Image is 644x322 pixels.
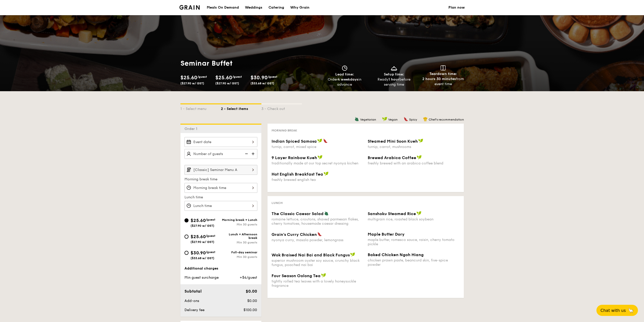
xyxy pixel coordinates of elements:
[388,77,399,82] strong: 1 hour
[184,275,219,280] span: Min guest surcharge
[272,273,321,278] span: Four Season Oolong Tea
[221,218,257,222] div: Morning break + Lunch
[272,201,283,205] span: Lunch
[184,177,257,182] label: Morning break time
[206,234,215,238] span: /guest
[338,77,358,82] strong: 4 weekdays
[368,252,424,257] span: Baked Chicken Ngoh Hiang
[221,255,257,259] div: Min 30 guests
[323,139,328,143] img: icon-spicy.37a8142b.svg
[191,234,206,239] span: $25.60
[272,258,364,267] div: superior mushroom oyster soy sauce, crunchy black fungus, poached nai bai
[350,252,355,257] img: icon-vegan.f8ff3823.svg
[206,218,215,221] span: /guest
[409,118,417,121] span: Spicy
[191,256,214,260] span: ($33.68 w/ GST)
[324,211,329,216] img: icon-vegetarian.fe4039eb.svg
[318,155,323,160] img: icon-vegan.f8ff3823.svg
[184,183,257,193] input: Morning break time
[180,82,204,85] span: ($27.90 w/ GST)
[368,161,460,165] div: freshly brewed with an arabica coffee blend
[272,155,317,160] span: 9 Layer Rainbow Kueh
[268,75,277,79] span: /guest
[368,155,416,160] span: Brewed Arabica Coffee
[390,65,398,71] img: icon-dish.430c3a2e.svg
[368,139,418,144] span: Steamed Mini Soon Kueh
[272,139,317,144] span: Indian Spiced Samosa
[324,172,329,176] img: icon-vegan.f8ff3823.svg
[341,65,348,71] img: icon-clock.2db775ea.svg
[184,201,257,211] input: Lunch time
[215,82,239,85] span: ($27.90 w/ GST)
[221,233,257,240] div: Lunch + Afternoon break
[417,155,422,160] img: icon-vegan.f8ff3823.svg
[180,59,282,68] h1: Seminar Buffet
[317,139,322,143] img: icon-vegan.f8ff3823.svg
[243,308,257,312] span: $100.00
[249,165,257,175] img: icon-chevron-right.3c0dfbd6.svg
[251,82,274,85] span: ($33.68 w/ GST)
[180,75,197,81] span: $25.60
[240,275,257,280] span: +$4/guest
[184,127,199,131] span: Order 1
[368,211,416,216] span: Sanshoku Steamed Rice
[368,238,460,246] div: maple butter, romesco sauce, raisin, cherry tomato pickle
[221,241,257,244] div: Min 30 guests
[179,5,200,10] a: Logotype
[368,217,460,221] div: multigrain rice, roasted black soybean
[206,250,215,254] span: /guest
[272,217,364,226] div: romaine lettuce, croutons, shaved parmesan flakes, cherry tomatoes, housemade caesar dressing
[321,273,326,278] img: icon-vegan.f8ff3823.svg
[600,308,626,313] span: Chat with us
[184,149,257,159] input: Number of guests
[388,118,398,121] span: Vegan
[272,232,317,237] span: Grain's Curry Chicken
[221,104,261,111] div: 2 - Select items
[368,258,460,267] div: chicken prawn paste, beancurd skin, five-spice powder
[335,72,354,77] span: Lead time:
[596,305,638,316] button: Chat with us🦙
[184,266,257,271] div: Additional charges
[368,145,460,149] div: turnip, carrot, mushrooms
[242,149,250,159] img: icon-reduce.1d2dbef1.svg
[272,279,364,288] div: tightly rolled tea leaves with a lovely honeysuckle fragrance
[272,129,297,132] span: Morning break
[317,232,322,236] img: icon-spicy.37a8142b.svg
[429,118,464,121] span: Chef's recommendation
[184,289,202,294] span: Subtotal
[184,251,189,255] input: $30.90/guest($33.68 w/ GST)Full-day seminarMin 30 guests
[184,195,257,200] label: Lunch time
[355,117,359,121] img: icon-vegetarian.fe4039eb.svg
[421,77,466,87] div: from event time
[247,299,257,303] span: $0.00
[191,218,206,223] span: $25.60
[368,232,405,237] span: Maple Butter Dory
[417,211,422,216] img: icon-vegan.f8ff3823.svg
[322,77,367,87] div: Order in advance
[184,299,199,303] span: Add-ons
[441,65,446,70] img: icon-teardown.65201eee.svg
[184,137,257,147] input: Event date
[423,117,428,121] img: icon-chef-hat.a58ddaea.svg
[628,308,634,313] span: 🦙
[232,75,242,79] span: /guest
[180,104,221,111] div: 1 - Select menu
[191,224,214,228] span: ($27.90 w/ GST)
[215,75,232,81] span: $25.60
[272,211,324,216] span: The Classic Caesar Salad
[179,5,200,10] img: Grain
[184,218,189,222] input: $25.60/guest($27.90 w/ GST)Morning break + LunchMin 30 guests
[429,72,457,76] span: Teardown time:
[272,178,364,182] div: freshly brewed english tea
[191,240,214,244] span: ($27.90 w/ GST)
[251,75,268,81] span: $30.90
[197,75,207,79] span: /guest
[384,72,404,77] span: Setup time:
[382,117,387,121] img: icon-vegan.f8ff3823.svg
[272,161,364,165] div: traditionally made at our top secret nyonya kichen
[418,139,423,143] img: icon-vegan.f8ff3823.svg
[184,235,189,239] input: $25.60/guest($27.90 w/ GST)Lunch + Afternoon breakMin 30 guests
[272,253,350,257] span: Wok Braised Nai Bai and Black Fungus
[246,289,257,294] span: $0.00
[360,118,376,121] span: Vegetarian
